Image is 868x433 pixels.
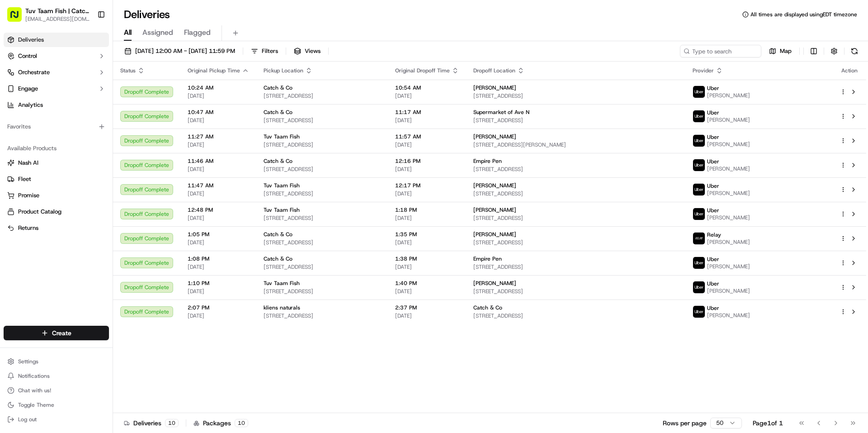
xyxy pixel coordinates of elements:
[707,182,719,190] span: Uber
[188,255,249,262] span: 1:08 PM
[264,312,381,319] span: [STREET_ADDRESS]
[707,141,750,148] span: [PERSON_NAME]
[395,304,459,311] span: 2:37 PM
[184,27,211,38] span: Flagged
[188,84,249,91] span: 10:24 AM
[262,47,278,55] span: Filters
[693,208,705,220] img: uber-new-logo.jpeg
[135,47,235,55] span: [DATE] 12:00 AM - [DATE] 11:59 PM
[290,45,325,57] button: Views
[693,257,705,269] img: uber-new-logo.jpeg
[473,214,678,222] span: [STREET_ADDRESS]
[473,92,678,100] span: [STREET_ADDRESS]
[264,117,381,124] span: [STREET_ADDRESS]
[707,109,719,116] span: Uber
[395,166,459,173] span: [DATE]
[235,419,248,427] div: 10
[395,117,459,124] span: [DATE]
[707,190,750,197] span: [PERSON_NAME]
[264,231,292,238] span: Catch & Co
[840,67,859,74] div: Action
[395,133,459,140] span: 11:57 AM
[18,208,61,216] span: Product Catalog
[707,256,719,263] span: Uber
[473,190,678,197] span: [STREET_ADDRESS]
[707,280,719,287] span: Uber
[473,304,502,311] span: Catch & Co
[264,166,381,173] span: [STREET_ADDRESS]
[395,157,459,165] span: 12:16 PM
[188,157,249,165] span: 11:46 AM
[473,133,516,140] span: [PERSON_NAME]
[707,207,719,214] span: Uber
[18,224,38,232] span: Returns
[264,109,292,116] span: Catch & Co
[473,109,529,116] span: Supermarket of Ave N
[4,156,109,170] button: Nash AI
[395,190,459,197] span: [DATE]
[18,159,38,167] span: Nash AI
[473,312,678,319] span: [STREET_ADDRESS]
[473,182,516,189] span: [PERSON_NAME]
[693,281,705,293] img: uber-new-logo.jpeg
[473,84,516,91] span: [PERSON_NAME]
[473,67,515,74] span: Dropoff Location
[707,116,750,124] span: [PERSON_NAME]
[707,158,719,165] span: Uber
[264,157,292,165] span: Catch & Co
[693,306,705,318] img: uber-new-logo.jpeg
[264,67,303,74] span: Pickup Location
[4,205,109,219] button: Product Catalog
[264,280,300,287] span: Tuv Taam Fish
[188,312,249,319] span: [DATE]
[765,45,796,57] button: Map
[188,190,249,197] span: [DATE]
[4,81,109,96] button: Engage
[707,238,750,246] span: [PERSON_NAME]
[18,175,31,183] span: Fleet
[473,288,678,295] span: [STREET_ADDRESS]
[188,304,249,311] span: 2:07 PM
[264,214,381,222] span: [STREET_ADDRESS]
[247,45,282,57] button: Filters
[473,263,678,271] span: [STREET_ADDRESS]
[707,263,750,270] span: [PERSON_NAME]
[18,68,50,76] span: Orchestrate
[395,141,459,148] span: [DATE]
[7,159,105,167] a: Nash AI
[395,109,459,116] span: 11:17 AM
[395,67,450,74] span: Original Dropoff Time
[264,84,292,91] span: Catch & Co
[707,214,750,221] span: [PERSON_NAME]
[753,419,783,428] div: Page 1 of 1
[188,141,249,148] span: [DATE]
[693,159,705,171] img: uber-new-logo.jpeg
[264,190,381,197] span: [STREET_ADDRESS]
[395,239,459,246] span: [DATE]
[188,263,249,271] span: [DATE]
[188,239,249,246] span: [DATE]
[188,117,249,124] span: [DATE]
[707,287,750,295] span: [PERSON_NAME]
[188,280,249,287] span: 1:10 PM
[18,358,38,365] span: Settings
[25,6,90,15] button: Tuv Taam Fish | Catch & Co.
[473,255,502,262] span: Empire Pen
[750,11,857,18] span: All times are displayed using EDT timezone
[264,141,381,148] span: [STREET_ADDRESS]
[264,288,381,295] span: [STREET_ADDRESS]
[473,166,678,173] span: [STREET_ADDRESS]
[18,101,43,109] span: Analytics
[4,49,109,63] button: Control
[395,182,459,189] span: 12:17 PM
[18,416,37,423] span: Log out
[4,141,109,156] div: Available Products
[4,33,109,47] a: Deliveries
[707,312,750,319] span: [PERSON_NAME]
[188,214,249,222] span: [DATE]
[264,263,381,271] span: [STREET_ADDRESS]
[693,86,705,98] img: uber-new-logo.jpeg
[4,4,94,25] button: Tuv Taam Fish | Catch & Co.[EMAIL_ADDRESS][DOMAIN_NAME]
[680,45,761,57] input: Type to search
